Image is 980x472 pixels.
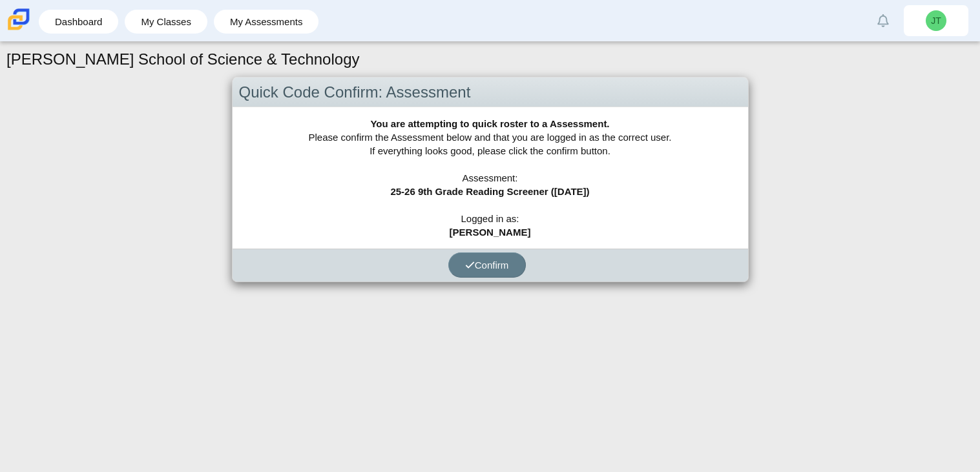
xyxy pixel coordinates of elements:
a: My Assessments [220,10,313,34]
div: Quick Code Confirm: Assessment [233,77,748,108]
b: 25-26 9th Grade Reading Screener ([DATE]) [390,186,589,197]
span: JT [931,16,941,25]
b: You are attempting to quick roster to a Assessment. [370,118,609,129]
h1: [PERSON_NAME] School of Science & Technology [6,48,360,70]
div: Please confirm the Assessment below and that you are logged in as the correct user. If everything... [233,107,748,249]
a: JT [904,5,968,36]
span: Confirm [465,260,509,271]
a: Alerts [869,6,897,35]
a: Carmen School of Science & Technology [5,24,32,35]
img: Carmen School of Science & Technology [5,6,32,33]
a: My Classes [131,10,201,34]
button: Confirm [448,252,526,278]
b: [PERSON_NAME] [450,227,531,238]
a: Dashboard [45,10,112,34]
